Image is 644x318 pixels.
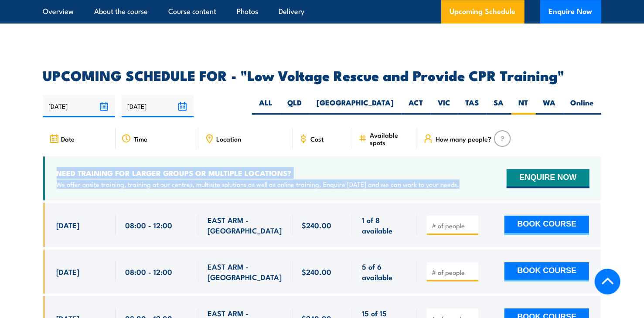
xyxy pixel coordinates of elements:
[511,98,536,115] label: NT
[362,261,408,282] span: 5 of 6 available
[563,98,601,115] label: Online
[43,95,115,117] input: From date
[432,221,475,230] input: # of people
[134,135,147,142] span: Time
[362,215,408,235] span: 1 of 8 available
[125,220,172,230] span: 08:00 - 12:00
[432,268,475,277] input: # of people
[311,135,324,142] span: Cost
[57,220,80,230] span: [DATE]
[57,180,460,189] p: We offer onsite training, training at our centres, multisite solutions as well as online training...
[507,169,589,188] button: ENQUIRE NOW
[402,98,431,115] label: ACT
[57,267,80,277] span: [DATE]
[431,98,458,115] label: VIC
[125,267,172,277] span: 08:00 - 12:00
[57,168,460,178] h4: NEED TRAINING FOR LARGER GROUPS OR MULTIPLE LOCATIONS?
[310,98,402,115] label: [GEOGRAPHIC_DATA]
[252,98,280,115] label: ALL
[504,216,589,235] button: BOOK COURSE
[122,95,194,117] input: To date
[302,267,332,277] span: $240.00
[217,135,242,142] span: Location
[208,261,283,282] span: EAST ARM - [GEOGRAPHIC_DATA]
[43,69,601,81] h2: UPCOMING SCHEDULE FOR - "Low Voltage Rescue and Provide CPR Training"
[504,262,589,281] button: BOOK COURSE
[61,135,75,142] span: Date
[302,220,332,230] span: $240.00
[280,98,310,115] label: QLD
[436,135,491,142] span: How many people?
[370,131,411,146] span: Available spots
[458,98,487,115] label: TAS
[208,215,283,235] span: EAST ARM - [GEOGRAPHIC_DATA]
[487,98,511,115] label: SA
[536,98,563,115] label: WA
